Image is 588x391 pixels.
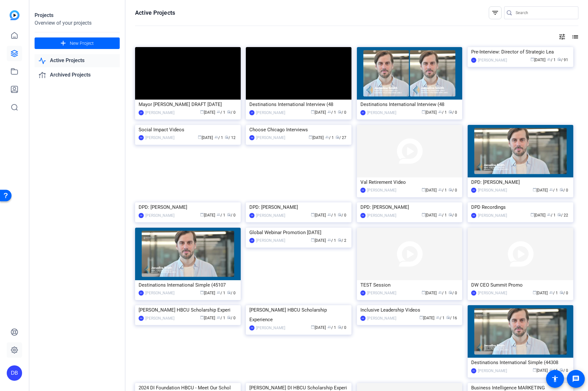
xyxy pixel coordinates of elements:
[227,110,231,114] span: radio
[145,212,174,219] div: [PERSON_NAME]
[448,188,452,191] span: radio
[557,57,561,61] span: radio
[214,135,223,140] span: / 1
[367,212,396,219] div: [PERSON_NAME]
[311,213,315,216] span: calendar_today
[438,213,447,217] span: / 1
[217,213,221,216] span: group
[256,325,285,331] div: [PERSON_NAME]
[549,368,553,372] span: group
[70,40,94,47] span: New Project
[325,135,334,140] span: / 1
[436,316,445,320] span: / 1
[547,213,551,216] span: group
[530,57,534,61] span: calendar_today
[311,238,326,243] span: [DATE]
[311,110,315,114] span: calendar_today
[327,110,331,114] span: group
[139,290,144,296] div: ES
[547,58,556,62] span: / 1
[478,57,507,63] div: [PERSON_NAME]
[227,290,231,294] span: radio
[35,69,120,82] a: Archived Projects
[367,187,396,193] div: [PERSON_NAME]
[200,110,215,115] span: [DATE]
[145,110,174,116] div: [PERSON_NAME]
[448,110,452,114] span: radio
[422,213,425,216] span: calendar_today
[448,213,457,217] span: / 0
[217,110,225,115] span: / 1
[367,315,396,322] div: [PERSON_NAME]
[327,238,331,242] span: group
[217,315,221,319] span: group
[533,290,536,294] span: calendar_today
[327,213,331,216] span: group
[419,316,434,320] span: [DATE]
[200,291,215,295] span: [DATE]
[249,135,254,140] div: AW
[560,368,568,373] span: / 0
[547,213,556,217] span: / 1
[249,100,348,109] div: Destinations International Interview (48
[549,368,558,373] span: / 1
[214,135,218,139] span: group
[217,316,225,320] span: / 1
[446,315,450,319] span: radio
[327,110,336,115] span: / 1
[249,202,348,212] div: DPD: [PERSON_NAME]
[446,316,457,320] span: / 16
[360,177,459,187] div: Val Retirement Video
[227,316,236,320] span: / 0
[549,291,558,295] span: / 1
[311,325,326,330] span: [DATE]
[249,228,348,237] div: Global Webinar Promotion [DATE]
[533,188,548,192] span: [DATE]
[471,290,476,296] div: DB
[200,316,215,320] span: [DATE]
[419,315,423,319] span: calendar_today
[422,290,425,294] span: calendar_today
[422,110,437,115] span: [DATE]
[200,213,204,216] span: calendar_today
[139,316,144,321] div: AW
[325,135,329,139] span: group
[217,290,221,294] span: group
[35,54,120,67] a: Active Projects
[227,213,231,216] span: radio
[200,110,204,114] span: calendar_today
[367,290,396,296] div: [PERSON_NAME]
[422,213,437,217] span: [DATE]
[35,19,120,27] div: Overview of your projects
[338,213,346,217] span: / 0
[558,33,566,41] mat-icon: tune
[227,291,236,295] span: / 0
[560,290,563,294] span: radio
[360,290,366,296] div: DB
[139,100,237,109] div: Mayor [PERSON_NAME] DRAFT [DATE]
[530,213,545,217] span: [DATE]
[478,290,507,296] div: [PERSON_NAME]
[217,213,225,217] span: / 1
[327,238,336,243] span: / 1
[225,135,229,139] span: radio
[360,305,459,315] div: Inclusive Leadership Videos
[438,188,447,192] span: / 1
[256,237,285,244] div: [PERSON_NAME]
[198,135,202,139] span: calendar_today
[256,212,285,219] div: [PERSON_NAME]
[560,291,568,295] span: / 0
[438,188,442,191] span: group
[139,280,237,290] div: Destinations International Simple (45107
[309,135,312,139] span: calendar_today
[478,187,507,193] div: [PERSON_NAME]
[335,135,346,140] span: / 27
[560,188,563,191] span: radio
[10,10,20,20] img: blue-gradient.svg
[327,325,336,330] span: / 1
[217,110,221,114] span: group
[338,238,346,243] span: / 2
[309,135,324,140] span: [DATE]
[422,188,425,191] span: calendar_today
[198,135,213,140] span: [DATE]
